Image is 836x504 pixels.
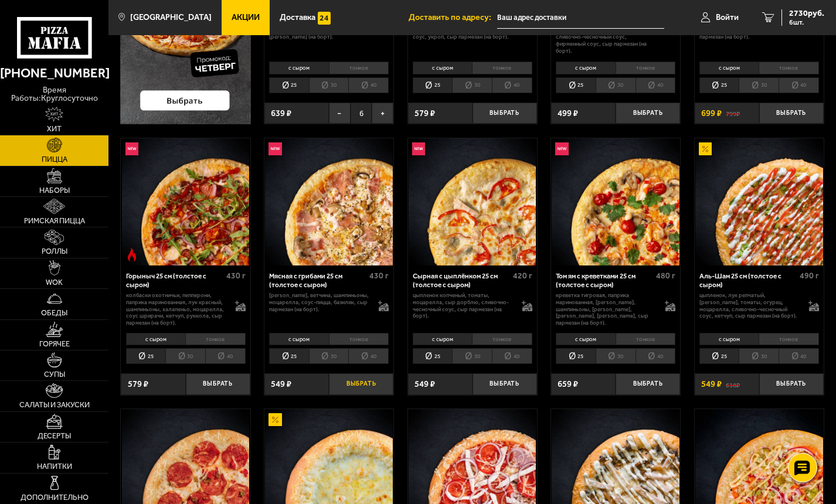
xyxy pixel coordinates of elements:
[699,348,739,364] li: 25
[556,272,653,289] div: Том ям с креветками 25 см (толстое с сыром)
[726,109,740,118] s: 799 ₽
[452,348,492,364] li: 30
[699,142,712,155] img: Акционный
[413,77,453,93] li: 25
[701,380,722,389] span: 549 ₽
[42,248,67,256] span: Роллы
[616,333,675,346] li: тонкое
[699,333,759,346] li: с сыром
[372,103,393,124] button: +
[309,77,349,93] li: 30
[44,371,65,379] span: Супы
[205,348,246,364] li: 40
[409,13,497,22] span: Доставить по адресу:
[497,7,664,29] input: Ваш адрес доставки
[759,373,824,394] button: Выбрать
[125,248,138,261] img: Острое блюдо
[412,142,425,155] img: Новинка
[636,77,676,93] li: 40
[472,62,532,74] li: тонкое
[789,9,824,18] span: 2730 руб.
[472,333,532,346] li: тонкое
[492,77,532,93] li: 40
[348,77,389,93] li: 40
[318,12,331,25] img: 15daf4d41897b9f0e9f617042186c801.svg
[656,271,675,281] span: 480 г
[19,401,90,409] span: Салаты и закуски
[37,463,72,471] span: Напитки
[759,103,824,124] button: Выбрать
[414,109,435,118] span: 579 ₽
[739,77,779,93] li: 30
[726,380,740,389] s: 618 ₽
[789,19,824,26] span: 6 шт.
[556,333,615,346] li: с сыром
[126,292,226,326] p: колбаски Охотничьи, пепперони, паприка маринованная, лук красный, шампиньоны, халапеньо, моцарелл...
[125,142,138,155] img: Новинка
[699,77,739,93] li: 25
[739,348,779,364] li: 30
[369,271,389,281] span: 430 г
[596,77,636,93] li: 30
[232,13,260,22] span: Акции
[556,77,596,93] li: 25
[348,348,389,364] li: 40
[269,272,366,289] div: Мясная с грибами 25 см (толстое с сыром)
[556,62,615,74] li: с сыром
[165,348,205,364] li: 30
[636,348,676,364] li: 40
[41,309,67,317] span: Обеды
[695,138,824,266] a: АкционныйАль-Шам 25 см (толстое с сыром)
[779,77,819,93] li: 40
[800,271,819,281] span: 490 г
[551,138,680,266] a: НовинкаТом ям с креветками 25 см (толстое с сыром)
[126,272,223,289] div: Горыныч 25 см (толстое с сыром)
[699,292,800,320] p: цыпленок, лук репчатый, [PERSON_NAME], томаты, огурец, моцарелла, сливочно-чесночный соус, кетчуп...
[492,348,532,364] li: 40
[452,77,492,93] li: 30
[329,373,393,394] button: Выбрать
[473,373,537,394] button: Выбрать
[596,348,636,364] li: 30
[269,333,328,346] li: с сыром
[269,142,281,155] img: Новинка
[126,333,185,346] li: с сыром
[226,271,246,281] span: 430 г
[701,109,722,118] span: 699 ₽
[409,138,536,266] img: Сырная с цыплёнком 25 см (толстое с сыром)
[42,156,67,164] span: Пицца
[716,13,739,22] span: Войти
[413,348,453,364] li: 25
[555,142,568,155] img: Новинка
[616,103,680,124] button: Выбрать
[558,380,578,389] span: 659 ₽
[556,292,656,326] p: креветка тигровая, паприка маринованная, [PERSON_NAME], шампиньоны, [PERSON_NAME], [PERSON_NAME],...
[46,279,63,287] span: WOK
[271,380,291,389] span: 549 ₽
[759,333,818,346] li: тонкое
[186,373,250,394] button: Выбрать
[699,62,759,74] li: с сыром
[280,13,315,22] span: Доставка
[413,292,513,320] p: цыпленок копченый, томаты, моцарелла, сыр дорблю, сливочно-чесночный соус, сыр пармезан (на борт).
[269,348,309,364] li: 25
[329,333,389,346] li: тонкое
[552,138,679,266] img: Том ям с креветками 25 см (толстое с сыром)
[699,272,797,289] div: Аль-Шам 25 см (толстое с сыром)
[38,433,71,440] span: Десерты
[329,62,389,74] li: тонкое
[309,348,349,364] li: 30
[269,292,369,313] p: [PERSON_NAME], ветчина, шампиньоны, моцарелла, соус-пицца, базилик, сыр пармезан (на борт).
[264,138,393,266] a: НовинкаМясная с грибами 25 см (толстое с сыром)
[695,138,823,266] img: Аль-Шам 25 см (толстое с сыром)
[413,333,472,346] li: с сыром
[47,125,62,133] span: Хит
[413,62,472,74] li: с сыром
[126,348,166,364] li: 25
[269,413,281,426] img: Акционный
[779,348,819,364] li: 40
[616,62,675,74] li: тонкое
[185,333,245,346] li: тонкое
[24,217,85,225] span: Римская пицца
[558,109,578,118] span: 499 ₽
